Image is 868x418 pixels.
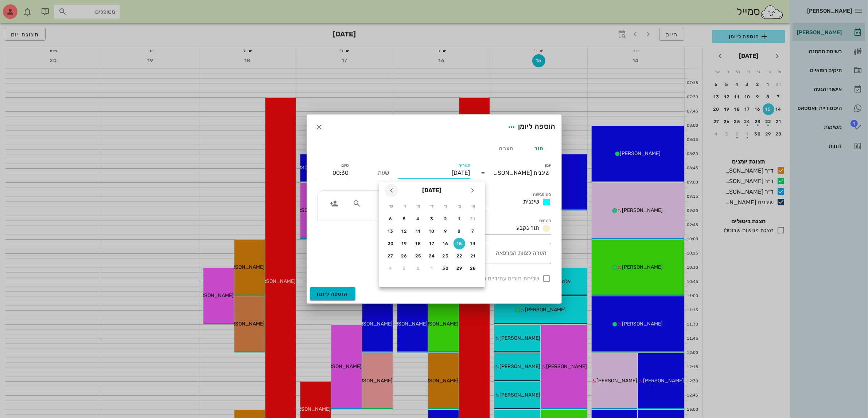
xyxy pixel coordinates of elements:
[426,216,438,221] div: 3
[385,250,397,262] button: 27
[440,229,452,234] div: 9
[420,183,445,198] button: [DATE]
[454,216,465,221] div: 1
[399,225,410,237] button: 12
[426,263,438,274] button: 1
[399,213,410,225] button: 5
[440,241,452,246] div: 16
[440,250,452,262] button: 23
[412,213,424,225] button: 4
[310,287,355,300] button: הוספה ליומן
[440,253,452,259] div: 23
[459,163,470,168] label: תאריך
[385,213,397,225] button: 6
[385,229,397,234] div: 13
[533,192,551,197] label: סוג פגישה
[454,213,465,225] button: 1
[385,216,397,221] div: 6
[385,241,397,246] div: 20
[399,238,410,249] button: 19
[412,225,424,237] button: 11
[412,263,424,274] button: 2
[467,253,479,259] div: 21
[467,213,479,225] button: 31
[490,139,523,157] div: הערה
[426,241,438,246] div: 17
[440,266,452,271] div: 30
[440,213,452,225] button: 2
[426,266,438,271] div: 1
[385,184,398,197] button: חודש הבא
[453,200,466,212] th: ב׳
[439,200,452,212] th: ג׳
[426,250,438,262] button: 24
[385,253,397,259] div: 27
[466,184,479,197] button: חודש שעבר
[467,225,479,237] button: 7
[440,216,452,221] div: 2
[426,229,438,234] div: 10
[412,250,424,262] button: 25
[412,200,425,212] th: ה׳
[412,241,424,246] div: 18
[454,241,465,246] div: 15
[454,253,465,259] div: 22
[399,253,410,259] div: 26
[385,266,397,271] div: 4
[426,253,438,259] div: 24
[523,198,540,205] span: שיננית
[412,229,424,234] div: 11
[426,225,438,237] button: 10
[426,213,438,225] button: 3
[440,238,452,249] button: 16
[440,225,452,237] button: 9
[385,225,397,237] button: 13
[440,263,452,274] button: 30
[399,263,410,274] button: 3
[454,238,465,249] button: 15
[439,222,551,234] div: סטטוסתור נקבע
[454,229,465,234] div: 8
[467,229,479,234] div: 7
[467,238,479,249] button: 14
[517,224,540,231] span: תור נקבע
[454,263,465,274] button: 29
[467,200,480,212] th: א׳
[425,200,439,212] th: ד׳
[454,250,465,262] button: 22
[384,200,397,212] th: ש׳
[399,250,410,262] button: 26
[505,121,556,134] div: הוספה ליומן
[412,238,424,249] button: 18
[467,216,479,221] div: 31
[467,241,479,246] div: 14
[341,163,349,168] label: סיום
[494,170,550,176] div: שיננית [PERSON_NAME]
[412,253,424,259] div: 25
[545,163,551,168] label: יומן
[479,167,551,179] div: יומןשיננית [PERSON_NAME]
[426,238,438,249] button: 17
[399,216,410,221] div: 5
[467,263,479,274] button: 28
[399,241,410,246] div: 19
[523,139,556,157] div: תור
[412,266,424,271] div: 2
[539,218,551,224] label: סטטוס
[385,238,397,249] button: 20
[317,291,348,297] span: הוספה ליומן
[412,216,424,221] div: 4
[399,229,410,234] div: 12
[454,266,465,271] div: 29
[467,250,479,262] button: 21
[467,266,479,271] div: 28
[454,225,465,237] button: 8
[399,266,410,271] div: 3
[398,200,411,212] th: ו׳
[385,263,397,274] button: 4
